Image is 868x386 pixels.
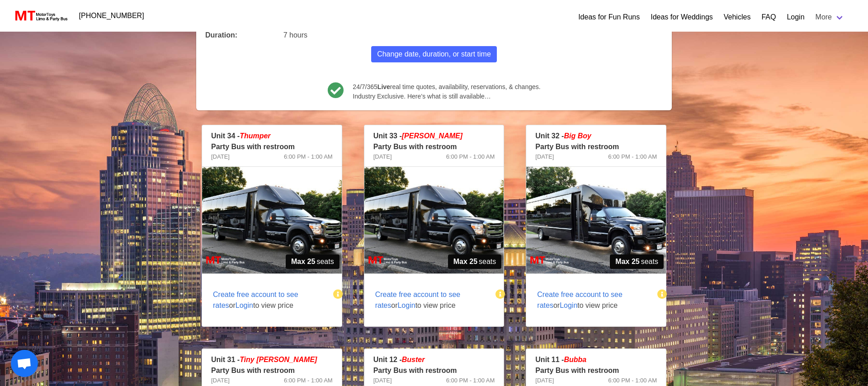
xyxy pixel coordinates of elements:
[284,376,333,385] span: 6:00 PM - 1:00 AM
[724,12,751,23] a: Vehicles
[651,12,713,23] a: Ideas for Weddings
[787,12,804,23] a: Login
[373,365,495,376] p: Party Bus with restroom
[284,152,333,161] span: 6:00 PM - 1:00 AM
[211,131,333,141] p: Unit 34 -
[608,376,657,385] span: 6:00 PM - 1:00 AM
[535,376,554,385] span: [DATE]
[74,7,150,25] a: [PHONE_NUMBER]
[535,131,657,141] p: Unit 32 -
[810,8,850,26] a: More
[375,291,461,309] span: Create free account to see rates
[446,152,495,161] span: 6:00 PM - 1:00 AM
[377,49,491,60] span: Change date, duration, or start time
[211,354,333,365] p: Unit 31 -
[564,356,586,363] em: Bubba
[364,278,497,322] span: or to view price
[373,354,495,365] p: Unit 12 -
[353,82,540,92] span: 24/7/365 real time quotes, availability, reservations, & changes.
[211,141,333,152] p: Party Bus with restroom
[402,132,462,140] em: [PERSON_NAME]
[211,376,230,385] span: [DATE]
[446,376,495,385] span: 6:00 PM - 1:00 AM
[560,301,577,309] span: Login
[240,132,270,140] em: Thumper
[373,141,495,152] p: Party Bus with restroom
[608,152,657,161] span: 6:00 PM - 1:00 AM
[236,301,253,309] span: Login
[526,278,659,322] span: or to view price
[291,256,315,267] strong: Max 25
[535,141,657,152] p: Party Bus with restroom
[213,291,298,309] span: Create free account to see rates
[578,12,640,23] a: Ideas for Fun Runs
[240,356,317,363] span: Tiny [PERSON_NAME]
[364,167,504,273] img: 33%2001.jpg
[373,376,392,385] span: [DATE]
[564,132,591,140] em: Big Boy
[453,256,477,267] strong: Max 25
[205,31,237,39] b: Duration:
[373,152,392,161] span: [DATE]
[761,12,776,23] a: FAQ
[615,256,639,267] strong: Max 25
[13,9,68,22] img: MotorToys Logo
[448,254,502,269] span: seats
[11,350,38,377] a: Open chat
[202,167,342,273] img: 34%2001.jpg
[202,278,335,322] span: or to view price
[402,356,425,363] em: Buster
[535,152,554,161] span: [DATE]
[535,354,657,365] p: Unit 11 -
[278,24,434,41] div: 7 hours
[211,365,333,376] p: Party Bus with restroom
[535,365,657,376] p: Party Bus with restroom
[377,83,390,90] b: Live
[526,167,666,273] img: 32%2001.jpg
[211,152,230,161] span: [DATE]
[537,291,623,309] span: Create free account to see rates
[610,254,664,269] span: seats
[371,46,497,62] button: Change date, duration, or start time
[286,254,340,269] span: seats
[397,301,415,309] span: Login
[373,131,495,141] p: Unit 33 -
[353,92,540,101] span: Industry Exclusive. Here’s what is still available…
